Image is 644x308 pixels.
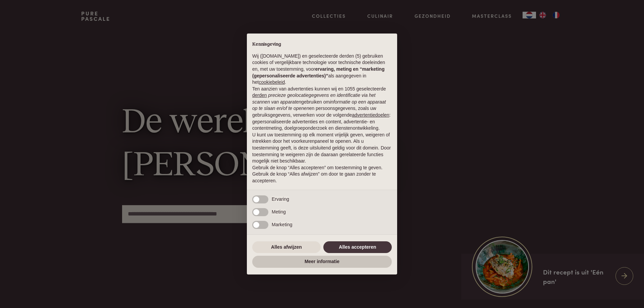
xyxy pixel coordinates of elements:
[272,209,286,214] span: Meting
[252,53,392,86] p: Wij ([DOMAIN_NAME]) en geselecteerde derden (5) gebruiken cookies of vergelijkbare technologie vo...
[252,132,392,165] p: U kunt uw toestemming op elk moment vrijelijk geven, weigeren of intrekken door het voorkeurenpan...
[252,92,267,99] button: derden
[252,86,392,132] p: Ten aanzien van advertenties kunnen wij en 1055 geselecteerde gebruiken om en persoonsgegevens, z...
[252,256,392,268] button: Meer informatie
[323,241,392,253] button: Alles accepteren
[252,165,392,184] p: Gebruik de knop “Alles accepteren” om toestemming te geven. Gebruik de knop “Alles afwijzen” om d...
[252,66,384,78] strong: ervaring, meting en “marketing (gepersonaliseerde advertenties)”
[272,196,289,202] span: Ervaring
[259,79,285,85] a: cookiebeleid
[272,222,292,227] span: Marketing
[252,42,392,48] h2: Kennisgeving
[252,99,386,111] em: informatie op een apparaat op te slaan en/of te openen
[252,241,321,253] button: Alles afwijzen
[352,112,389,119] button: advertentiedoelen
[252,93,375,105] em: precieze geolocatiegegevens en identificatie via het scannen van apparaten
